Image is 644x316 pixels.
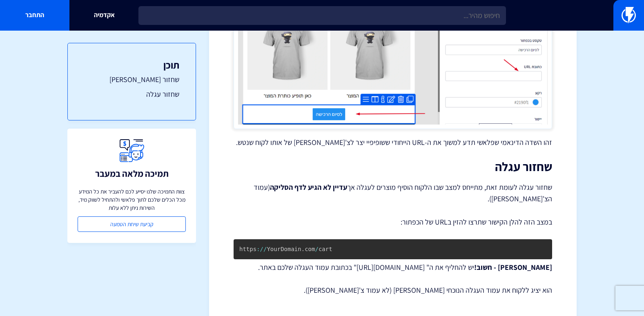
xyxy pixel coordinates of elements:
p: צוות התמיכה שלנו יסייע לכם להעביר את כל המידע מכל הכלים שלכם לתוך פלאשי ולהתחיל לשווק מיד, השירות... [78,187,186,212]
a: שחזור עגלה [84,89,179,100]
input: חיפוש מהיר... [138,6,506,25]
strong: [PERSON_NAME] - חשוב! [474,263,552,272]
p: זהו השדה הדינאמי שפלאשי תדע למשוך את ה-URL הייחודי ששופיפיי יצר לצ'[PERSON_NAME] של אותו לקוח שנטש. [234,137,552,148]
h3: תוכן [84,60,179,70]
p: הוא יציג ללקוח את עמוד העגלה הנוכחי [PERSON_NAME] (לא עמוד צ'[PERSON_NAME]). [234,285,552,296]
span: : [256,246,260,252]
a: קביעת שיחת הטמעה [78,216,186,232]
h2: שחזור עגלה [234,160,552,174]
h3: תמיכה מלאה במעבר [95,169,169,178]
span: / [315,246,318,252]
span: / [260,246,263,252]
span: / [263,246,267,252]
p: שחזור עגלה לעומת זאת, מתייחס למצב שבו הלקוח הוסיף מוצרים לעגלה אך (עמוד הצ'[PERSON_NAME]). [234,182,552,205]
p: במצב הזה להלן הקישור שתרצו להזין בURL של הכפתור: [234,217,552,227]
code: https YourDomain com cart [239,246,332,252]
span: . [301,246,305,252]
strong: עדיין לא הגיע לדף הסליקה [270,182,347,192]
p: יש להחליף את ה" [DOMAIN_NAME][URL]" בכתובת עמוד העגלה שלכם באתר. [234,262,552,273]
a: שחזור [PERSON_NAME] [84,74,179,85]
